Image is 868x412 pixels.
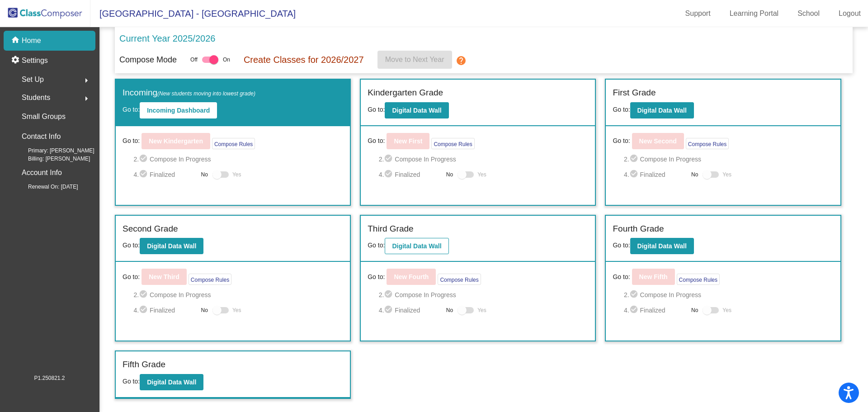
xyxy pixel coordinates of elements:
span: Go to: [123,242,140,249]
span: No [446,306,453,314]
span: Yes [477,305,486,316]
span: Go to: [368,272,385,282]
button: Incoming Dashboard [140,102,217,118]
span: 2. Compose In Progress [624,154,834,165]
p: Home [22,35,41,46]
button: New Fifth [632,269,675,285]
button: Digital Data Wall [385,238,448,254]
span: Yes [477,169,486,180]
b: New Fifth [639,273,668,280]
span: 4. Finalized [133,305,196,316]
span: (New students moving into lowest grade) [157,90,255,97]
span: Yes [722,305,731,316]
span: Yes [722,169,731,180]
span: 4. Finalized [133,169,196,180]
button: Digital Data Wall [630,238,694,254]
mat-icon: check_circle [384,289,395,300]
mat-icon: settings [11,55,22,66]
mat-icon: check_circle [139,154,150,165]
span: 2. Compose In Progress [379,154,589,165]
span: Go to: [613,136,630,146]
span: 4. Finalized [379,169,442,180]
b: Digital Data Wall [392,242,441,250]
span: Go to: [123,136,140,146]
span: Go to: [123,106,140,113]
span: On [223,56,230,64]
span: 4. Finalized [379,305,442,316]
span: Primary: [PERSON_NAME] [14,147,94,155]
span: No [446,170,453,179]
span: 2. Compose In Progress [133,289,343,300]
mat-icon: check_circle [629,154,640,165]
b: New First [394,137,422,145]
button: Compose Rules [438,274,481,285]
span: Yes [232,305,241,316]
mat-icon: check_circle [629,305,640,316]
button: Digital Data Wall [140,238,203,254]
span: Renewal On: [DATE] [14,183,78,191]
mat-icon: arrow_right [81,93,92,104]
button: Digital Data Wall [385,102,448,118]
b: New Fourth [394,273,429,280]
button: Compose Rules [189,274,231,285]
p: Current Year 2025/2026 [119,32,215,45]
mat-icon: check_circle [384,169,395,180]
b: New Second [639,137,677,145]
label: Kindergarten Grade [368,86,443,99]
span: 4. Finalized [624,305,687,316]
span: [GEOGRAPHIC_DATA] - [GEOGRAPHIC_DATA] [90,6,296,21]
mat-icon: check_circle [384,305,395,316]
span: Go to: [613,272,630,282]
span: No [201,170,208,179]
button: Compose Rules [686,138,729,149]
button: Compose Rules [431,138,474,149]
p: Small Groups [22,110,66,123]
p: Settings [22,55,48,66]
b: Digital Data Wall [147,242,196,250]
button: New Third [142,269,187,285]
span: Go to: [123,378,140,385]
span: 2. Compose In Progress [379,289,589,300]
span: No [201,306,208,314]
mat-icon: arrow_right [81,75,92,86]
button: Digital Data Wall [140,374,203,390]
button: New Kindergarten [142,133,210,149]
button: Digital Data Wall [630,102,694,118]
label: Fourth Grade [613,223,664,236]
mat-icon: check_circle [139,289,150,300]
span: Go to: [613,242,630,249]
mat-icon: home [11,35,22,46]
a: Logout [831,6,868,21]
span: Go to: [368,136,385,146]
p: Account Info [22,166,62,179]
p: Contact Info [22,130,61,143]
a: Learning Portal [722,6,786,21]
mat-icon: check_circle [384,154,395,165]
label: First Grade [613,86,656,99]
b: Incoming Dashboard [147,107,210,114]
button: New Fourth [387,269,436,285]
span: Students [22,91,50,104]
b: New Kindergarten [149,137,203,145]
mat-icon: check_circle [139,305,150,316]
span: Go to: [368,242,385,249]
b: Digital Data Wall [147,379,196,386]
p: Compose Mode [119,54,177,66]
label: Second Grade [123,223,178,236]
mat-icon: check_circle [139,169,150,180]
span: 2. Compose In Progress [133,154,343,165]
span: Move to Next Year [385,56,444,63]
b: New Third [149,273,179,280]
span: Billing: [PERSON_NAME] [14,155,90,163]
button: Compose Rules [212,138,255,149]
b: Digital Data Wall [637,107,687,114]
mat-icon: check_circle [629,289,640,300]
span: Off [190,56,198,64]
button: Compose Rules [677,274,720,285]
span: 4. Finalized [624,169,687,180]
label: Incoming [123,86,255,99]
mat-icon: help [456,55,467,66]
button: New First [387,133,429,149]
button: New Second [632,133,684,149]
mat-icon: check_circle [629,169,640,180]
